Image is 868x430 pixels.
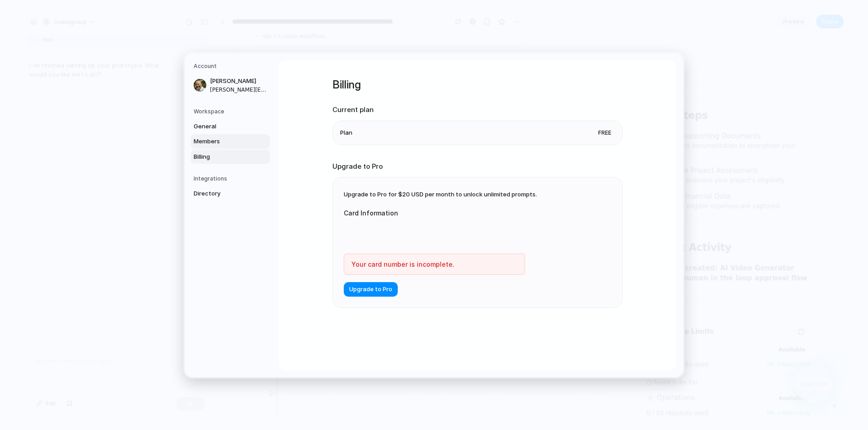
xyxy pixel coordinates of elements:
[580,396,625,405] span: 50 remaining
[191,149,270,164] a: Billing
[454,309,524,320] h3: API Rate Limits
[609,349,649,390] button: GrantOps
[194,152,252,161] span: Billing
[332,77,623,93] h1: Billing
[463,151,599,160] div: Let our AI evaluate your project's eligibility
[194,122,252,131] span: General
[340,128,352,137] span: Plan
[464,328,491,339] span: AI Chat
[462,103,625,114] div: Upload Supporting Documents
[344,282,398,297] button: Upgrade to Pro
[587,329,625,339] div: Available
[463,242,625,264] div: Project created: AI Video Generator with a human in the loop approval flow
[595,128,615,137] span: Free
[454,396,518,405] span: 0 / 50 requests used
[344,254,525,275] div: Your card number is incomplete.
[587,380,625,390] div: Available
[464,379,504,390] span: Operations
[283,26,378,44] button: View All Integrations
[210,85,268,93] span: [PERSON_NAME][EMAIL_ADDRESS][DOMAIN_NAME]
[194,107,270,115] h5: Workspace
[349,285,392,294] span: Upgrade to Pro
[56,376,61,384] tspan: 2
[463,264,625,273] div: [DATE]
[191,134,270,149] a: Members
[191,119,270,133] a: General
[463,167,593,178] div: Review Financial Data
[462,114,625,132] div: Add project documentation to strengthen your claim
[344,191,537,198] span: Upgrade to Pro for $20 USD per month to unlock unlimited prompts.
[454,82,625,93] h3: Next Steps
[580,345,625,354] span: 20 remaining
[194,62,270,70] h5: Account
[461,365,507,372] span: Resets in 4m 51s
[56,346,61,355] tspan: 3
[35,95,416,104] p: No expense breakdown available yet
[56,320,61,328] tspan: 4
[191,186,270,201] a: Directory
[463,178,593,187] div: Ensure all eligible expenses are captured
[332,161,623,171] h2: Upgrade to Pro
[463,140,599,151] div: Complete Project Assessment
[35,82,416,93] h3: Expense Categories
[210,77,268,86] span: [PERSON_NAME]
[194,137,252,146] span: Members
[35,298,416,308] p: No expense data available yet
[454,345,518,354] span: 0 / 20 requests used
[332,105,623,115] h2: Current plan
[35,285,416,296] h3: R&D Spending Trends
[194,189,252,198] span: Directory
[191,74,270,97] a: [PERSON_NAME][PERSON_NAME][EMAIL_ADDRESS][DOMAIN_NAME]
[351,229,518,237] iframe: Secure card payment input frame
[344,208,525,218] label: Card Information
[454,220,625,231] h3: Recent Activity
[194,175,270,183] h5: Integrations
